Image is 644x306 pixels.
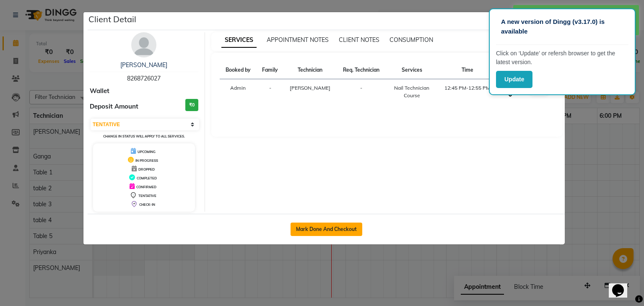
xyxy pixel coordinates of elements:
[221,33,257,48] span: SERVICES
[496,49,628,67] p: Click on ‘Update’ or refersh browser to get the latest version.
[438,61,496,79] th: Time
[138,167,155,171] span: DROPPED
[386,61,439,79] th: Services
[120,61,167,69] a: [PERSON_NAME]
[138,194,156,198] span: TENTATIVE
[131,32,156,57] img: avatar
[185,99,198,111] h3: ₹0
[220,79,257,105] td: Admin
[137,176,157,180] span: COMPLETED
[291,223,362,236] button: Mark Done And Checkout
[138,150,156,154] span: UPCOMING
[136,185,156,189] span: CONFIRMED
[290,85,330,91] span: [PERSON_NAME]
[390,36,433,44] span: CONSUMPTION
[135,158,158,163] span: IN PROGRESS
[337,61,385,79] th: Req. Technician
[220,61,257,79] th: Booked by
[127,75,161,82] span: 8268726027
[501,17,623,36] p: A new version of Dingg (v3.17.0) is available
[257,61,284,79] th: Family
[283,61,337,79] th: Technician
[267,36,329,44] span: APPOINTMENT NOTES
[90,86,109,96] span: Wallet
[139,202,155,207] span: CHECK-IN
[496,71,532,88] button: Update
[88,13,136,26] h5: Client Detail
[257,79,284,105] td: -
[609,272,636,298] iframe: chat widget
[438,79,496,105] td: 12:45 PM-12:55 PM
[103,134,185,138] small: Change in status will apply to all services.
[391,84,434,99] div: Nail Technician Course
[90,102,138,112] span: Deposit Amount
[337,79,385,105] td: -
[339,36,379,44] span: CLIENT NOTES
